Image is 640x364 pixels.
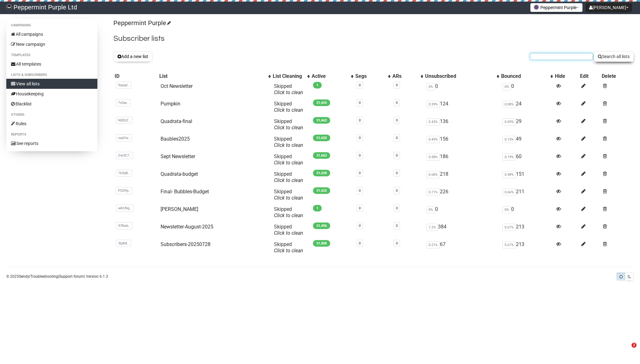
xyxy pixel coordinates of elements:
span: 0% [502,83,511,90]
img: 1.png [534,5,539,10]
a: Quadrata-budget [161,171,198,177]
span: 31,808 [313,240,330,247]
span: 0.08% [502,101,516,108]
span: 0.21% [426,241,440,249]
a: New campaign [6,39,97,49]
th: Hide: No sort applied, sorting is disabled [554,72,579,81]
a: Quadrata-final [161,118,192,124]
a: Final- Bubbles-Budget [161,189,209,195]
span: Skipped [274,206,303,218]
a: 0 [359,136,361,140]
span: 1 [313,82,322,88]
div: List Cleaning [273,73,304,79]
a: Click to clean [274,160,303,166]
td: 0 [424,81,500,98]
span: 0.68% [426,171,440,178]
td: 49 [500,133,554,151]
span: 31,630 [313,170,330,176]
div: ID [115,73,156,79]
td: 0 [500,81,554,98]
div: Hide [555,73,578,79]
th: Bounced: No sort applied, activate to apply an ascending sort [500,72,554,81]
a: 0 [359,241,361,245]
span: 0.09% [502,118,516,126]
button: [PERSON_NAME] [586,3,632,12]
td: 226 [424,186,500,204]
td: 384 [424,221,500,239]
th: Delete: No sort applied, sorting is disabled [600,72,634,81]
td: 29 [500,116,554,133]
span: 3IpK8.. [116,240,131,247]
td: 124 [424,98,500,116]
td: 67 [424,239,500,256]
a: 0 [359,118,361,122]
td: 186 [424,151,500,169]
span: 0% [426,83,435,90]
a: Click to clean [274,195,303,201]
span: 31,622 [313,187,330,194]
div: Bounced [501,73,547,79]
td: 0 [424,204,500,221]
a: 0 [396,206,398,210]
img: 8e84c496d3b51a6c2b78e42e4056443a [6,4,12,10]
th: List Cleaning: No sort applied, activate to apply an ascending sort [271,72,310,81]
a: 0 [396,101,398,105]
a: 0 [396,136,398,140]
a: See reports [6,138,97,148]
a: 0 [396,83,398,87]
a: 0 [396,241,398,245]
li: Campaigns [6,22,97,29]
span: 0.66% [502,189,516,196]
a: 0 [396,224,398,228]
li: Templates [6,51,97,59]
a: 0 [359,83,361,87]
th: Active: No sort applied, activate to apply an ascending sort [310,72,354,81]
span: 31,663 [313,152,330,159]
span: Skipped [274,153,303,166]
a: [PERSON_NAME] [161,206,198,212]
span: 57Nub.. [116,222,132,229]
th: List: No sort applied, activate to apply an ascending sort [158,72,271,81]
a: Rules [6,119,97,129]
a: 0 [359,101,361,105]
span: 2 [632,343,637,348]
td: 0 [500,204,554,221]
a: Blacklist [6,99,97,109]
a: Sept Newsletter [161,153,195,159]
a: All templates [6,59,97,69]
a: Troubleshooting [30,274,58,279]
a: Housekeeping [6,89,97,99]
span: 31,496 [313,222,330,229]
span: zvpOw.. [116,134,132,142]
button: Add a new list [113,51,152,62]
a: 0 [359,171,361,175]
span: 0.43% [426,118,440,126]
td: 213 [500,239,554,256]
span: 0.67% [502,224,516,231]
span: 1.2% [426,224,438,231]
iframe: Intercom live chat [619,343,634,358]
h2: Subscriber lists [113,33,634,44]
li: Reports [6,131,97,138]
div: ARs [392,73,418,79]
a: Click to clean [274,177,303,183]
div: Segs [355,73,385,79]
a: Click to clean [274,142,303,148]
button: Search all lists [594,51,634,62]
span: 0% [426,206,435,213]
span: 0.58% [426,153,440,161]
a: 0 [359,224,361,228]
a: 0 [359,153,361,158]
span: 7vGqr.. [116,99,131,106]
span: 0.71% [426,189,440,196]
span: Ow3C7.. [116,152,133,159]
td: 24 [500,98,554,116]
a: 0 [359,189,361,193]
a: 0 [396,153,398,158]
span: 0.48% [502,171,516,178]
span: N0QtZ.. [116,117,133,124]
span: wKCNg.. [116,205,134,212]
th: Unsubscribed: No sort applied, activate to apply an ascending sort [424,72,500,81]
a: 0 [396,118,398,122]
span: 0.49% [426,136,440,143]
